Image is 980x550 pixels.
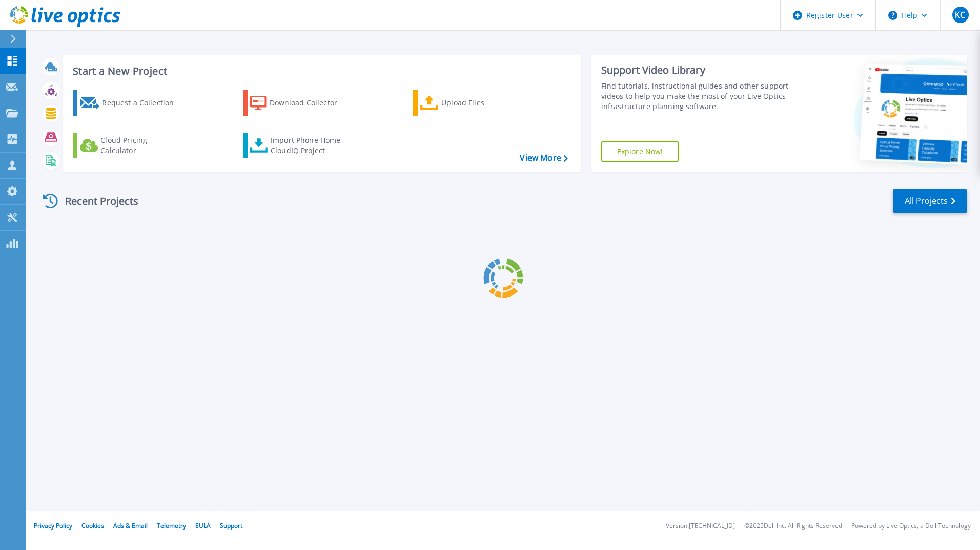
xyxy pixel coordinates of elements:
div: Recent Projects [39,188,152,214]
div: Request a Collection [102,93,184,113]
span: KC [955,11,965,19]
a: Support [220,521,242,530]
div: Find tutorials, instructional guides and other support videos to help you make the most of your L... [601,81,793,112]
a: Explore Now! [601,141,679,162]
a: Telemetry [157,521,186,530]
a: EULA [195,521,211,530]
h3: Start a New Project [73,66,567,77]
div: Import Phone Home CloudIQ Project [271,135,351,156]
a: All Projects [893,189,967,213]
a: Privacy Policy [34,521,72,530]
a: Ads & Email [113,521,148,530]
li: © 2025 Dell Inc. All Rights Reserved [744,523,842,530]
div: Download Collector [270,93,352,113]
a: Cloud Pricing Calculator [73,133,187,158]
a: View More [520,153,567,163]
div: Cloud Pricing Calculator [100,135,182,156]
a: Download Collector [243,90,357,116]
div: Support Video Library [601,64,793,77]
li: Powered by Live Optics, a Dell Technology [851,523,971,530]
a: Upload Files [413,90,527,116]
li: Version: [TECHNICAL_ID] [666,523,735,530]
div: Upload Files [441,93,523,113]
a: Request a Collection [73,90,187,116]
a: Cookies [81,521,104,530]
